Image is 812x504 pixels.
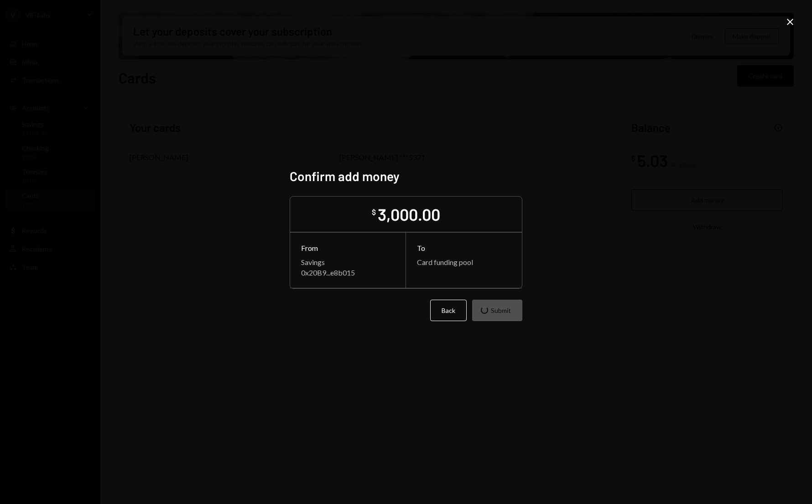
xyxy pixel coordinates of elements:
[290,167,522,185] h2: Confirm add money
[301,258,395,266] div: Savings
[301,268,395,277] div: 0x20B9...e8b015
[372,208,376,217] div: $
[430,300,467,321] button: Back
[417,258,511,266] div: Card funding pool
[378,204,440,224] div: 3,000.00
[417,244,511,252] div: To
[301,244,395,252] div: From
